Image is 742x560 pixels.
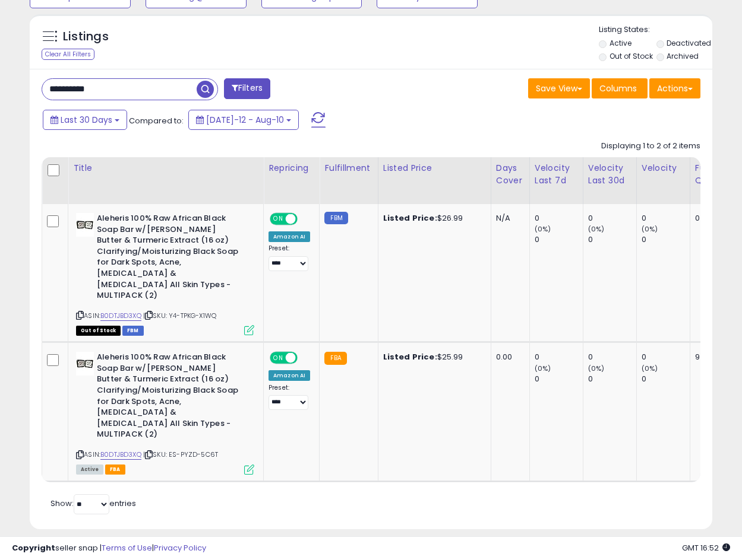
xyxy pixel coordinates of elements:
div: Preset: [269,384,310,411]
small: FBM [324,212,348,224]
div: Velocity Last 30d [588,162,632,187]
div: $26.99 [383,213,482,224]
div: 0 [695,213,732,224]
label: Out of Stock [610,51,653,61]
a: B0DTJBD3XQ [100,311,141,321]
strong: Copyright [12,542,55,553]
button: Filters [224,78,270,99]
span: | SKU: Y4-TPKG-X1WQ [143,311,216,320]
div: Velocity [642,162,685,174]
b: Listed Price: [383,212,437,224]
div: 0 [535,213,583,224]
div: Title [73,162,258,174]
div: N/A [496,213,520,224]
div: Clear All Filters [42,49,94,60]
a: B0DTJBD3XQ [100,450,141,460]
img: 31KHvpR1J9L._SL40_.jpg [76,352,94,376]
span: Show: entries [50,498,136,509]
b: Listed Price: [383,351,437,362]
small: FBA [324,352,346,365]
b: Aleheris 100% Raw African Black Soap Bar w/[PERSON_NAME] Butter & Turmeric Extract (16 oz) Clarif... [97,352,241,443]
span: All listings currently available for purchase on Amazon [76,464,103,475]
span: FBA [105,464,125,475]
div: Amazon AI [269,231,310,242]
small: (0%) [588,224,605,234]
label: Active [610,38,632,48]
img: 31KHvpR1J9L._SL40_.jpg [76,213,94,237]
div: 0 [535,234,583,245]
a: Terms of Use [102,542,152,553]
div: Listed Price [383,162,486,174]
span: [DATE]-12 - Aug-10 [206,114,284,126]
button: Save View [528,78,590,98]
div: 0 [535,352,583,362]
button: [DATE]-12 - Aug-10 [188,110,299,130]
div: Days Cover [496,162,525,187]
span: Columns [599,82,637,94]
span: ON [271,214,286,224]
div: Displaying 1 to 2 of 2 items [601,141,700,152]
div: 0 [642,213,690,224]
span: Last 30 Days [61,114,112,126]
small: (0%) [535,364,551,373]
div: 0 [588,352,636,362]
span: All listings that are currently out of stock and unavailable for purchase on Amazon [76,326,121,336]
div: 0 [642,374,690,384]
div: 0 [535,374,583,384]
div: ASIN: [76,352,254,473]
div: 9 [695,352,732,362]
div: Preset: [269,244,310,271]
div: Fulfillment [324,162,372,174]
button: Last 30 Days [43,110,127,130]
span: OFF [296,214,315,224]
div: 0 [642,352,690,362]
div: Repricing [269,162,314,174]
div: Fulfillable Quantity [695,162,736,187]
span: ON [271,353,286,363]
small: (0%) [642,364,658,373]
span: 2025-09-10 16:52 GMT [682,542,730,553]
p: Listing States: [599,24,712,36]
small: (0%) [642,224,658,234]
span: | SKU: ES-PYZD-5C6T [143,450,218,459]
div: 0.00 [496,352,520,362]
h5: Listings [63,28,109,45]
div: Amazon AI [269,370,310,381]
div: 0 [588,234,636,245]
small: (0%) [588,364,605,373]
label: Archived [667,51,699,61]
span: FBM [122,326,144,336]
button: Actions [649,78,700,98]
button: Columns [592,78,648,98]
div: ASIN: [76,213,254,334]
b: Aleheris 100% Raw African Black Soap Bar w/[PERSON_NAME] Butter & Turmeric Extract (16 oz) Clarif... [97,213,241,304]
div: 0 [642,234,690,245]
span: OFF [296,353,315,363]
div: 0 [588,374,636,384]
div: 0 [588,213,636,224]
small: (0%) [535,224,551,234]
div: Velocity Last 7d [535,162,578,187]
div: $25.99 [383,352,482,362]
a: Privacy Policy [154,542,206,553]
span: Compared to: [129,115,184,126]
div: seller snap | | [12,543,206,554]
label: Deactivated [667,38,711,48]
